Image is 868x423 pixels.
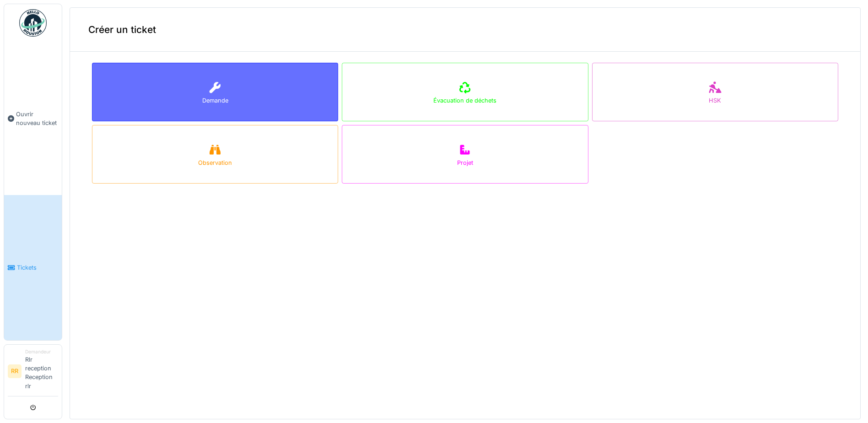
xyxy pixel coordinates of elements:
img: Badge_color-CXgf-gQk.svg [19,9,47,37]
div: Créer un ticket [70,8,860,52]
div: Évacuation de déchets [433,96,496,105]
div: Observation [198,158,232,167]
li: RR [8,364,22,378]
span: Tickets [17,263,58,272]
li: Rlr reception Reception rlr [25,348,58,394]
div: Demande [202,96,228,105]
span: Ouvrir nouveau ticket [16,110,58,127]
div: Demandeur [25,348,58,355]
div: HSK [709,96,721,105]
a: Ouvrir nouveau ticket [4,42,62,195]
div: Projet [457,158,473,167]
a: RR DemandeurRlr reception Reception rlr [8,348,58,396]
a: Tickets [4,195,62,340]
